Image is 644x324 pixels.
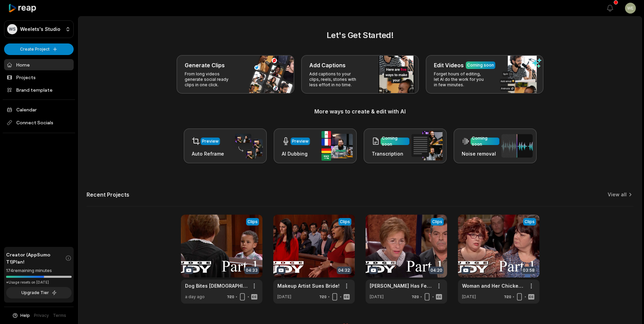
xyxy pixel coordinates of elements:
[277,282,339,289] a: Makeup Artist Sues Bride!
[192,150,224,157] h3: Auto Reframe
[12,312,30,319] button: Help
[4,59,74,70] a: Home
[292,138,309,144] div: Preview
[232,133,263,159] img: auto_reframe.png
[34,312,49,319] a: Privacy
[87,107,633,115] h3: More ways to create & edit with AI
[434,71,486,88] p: Forget hours of editing, let AI do the work for you in few minutes.
[7,24,17,34] div: WS
[202,138,219,144] div: Preview
[411,131,443,160] img: transcription.png
[501,134,533,158] img: noise_removal.png
[370,282,432,289] a: [PERSON_NAME] Has Feelings on ‘Pigpen’ Apartment | Part 1
[462,150,499,157] h3: Noise removal
[20,26,60,32] p: Weelets's Studio
[434,61,464,69] h3: Edit Videos
[87,191,129,198] h2: Recent Projects
[382,135,408,147] div: Coming soon
[4,84,74,95] a: Brand template
[53,312,66,319] a: Terms
[4,116,74,129] span: Connect Socials
[472,135,498,147] div: Coming soon
[185,61,225,69] h3: Generate Clips
[372,150,409,157] h3: Transcription
[4,43,74,55] button: Create Project
[467,62,494,68] div: Coming soon
[6,287,72,299] button: Upgrade Tier
[6,280,72,285] div: *Usage resets on [DATE]
[309,71,362,88] p: Add captions to your clips, reels, stories with less effort in no time.
[4,72,74,83] a: Projects
[462,282,525,289] a: Woman and Her Chickens Flew the Coop! | Part 1
[185,282,247,289] a: Dog Bites [DEMOGRAPHIC_DATA] and It's Caught on Video! | Part 1
[185,71,237,88] p: From long videos generate social ready clips in one click.
[282,150,310,157] h3: AI Dubbing
[87,29,633,41] h2: Let's Get Started!
[6,251,65,265] span: Creator (AppSumo T1) Plan!
[6,267,72,274] div: 174 remaining minutes
[4,104,74,115] a: Calendar
[309,61,346,69] h3: Add Captions
[608,191,627,198] a: View all
[20,312,30,319] span: Help
[321,131,353,161] img: ai_dubbing.png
